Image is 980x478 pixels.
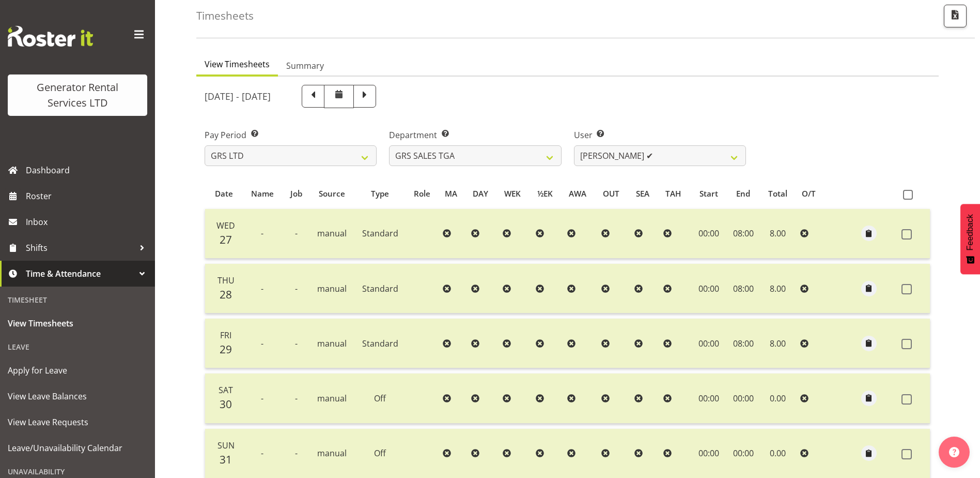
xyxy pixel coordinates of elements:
[220,452,232,467] span: 31
[726,264,760,313] td: 08:00
[295,447,298,459] span: -
[691,209,726,259] td: 00:00
[220,232,232,247] span: 27
[354,374,406,423] td: Off
[8,440,147,456] span: Leave/Unavailability Calendar
[317,447,347,459] span: manual
[697,188,721,200] div: Start
[3,336,152,357] div: Leave
[966,214,975,250] span: Feedback
[354,319,406,368] td: Standard
[217,440,235,451] span: Sun
[665,188,686,200] div: TAH
[261,228,263,239] span: -
[354,264,406,313] td: Standard
[389,129,561,141] label: Department
[412,188,433,200] div: Role
[8,26,93,47] img: Rosterit website logo
[205,91,271,102] h5: [DATE] - [DATE]
[196,10,254,22] h4: Timesheets
[603,188,624,200] div: OUT
[26,240,134,256] span: Shifts
[220,397,232,411] span: 30
[8,389,147,404] span: View Leave Balances
[261,283,263,294] span: -
[220,330,231,341] span: Fri
[473,188,493,200] div: DAY
[248,188,276,200] div: Name
[288,188,304,200] div: Job
[219,384,233,396] span: Sat
[574,129,746,141] label: User
[217,275,235,286] span: Thu
[726,374,760,423] td: 00:00
[261,447,263,459] span: -
[766,188,790,200] div: Total
[537,188,557,200] div: ½EK
[760,319,796,368] td: 8.00
[354,209,406,259] td: Standard
[944,5,967,27] button: Export CSV
[8,363,147,378] span: Apply for Leave
[18,80,137,111] div: Generator Rental Services LTD
[295,338,298,349] span: -
[317,228,347,239] span: manual
[569,188,591,200] div: AWA
[3,289,152,310] div: Timesheet
[317,283,347,294] span: manual
[261,393,263,404] span: -
[760,209,796,259] td: 8.00
[445,188,461,200] div: MA
[504,188,525,200] div: WEK
[26,214,150,230] span: Inbox
[286,59,324,72] span: Summary
[360,188,400,200] div: Type
[26,188,150,204] span: Roster
[636,188,654,200] div: SEA
[205,129,377,141] label: Pay Period
[216,220,235,231] span: Wed
[220,287,232,302] span: 28
[8,414,147,430] span: View Leave Requests
[317,393,347,404] span: manual
[261,338,263,349] span: -
[295,283,298,294] span: -
[760,374,796,423] td: 0.00
[3,357,152,383] a: Apply for Leave
[691,264,726,313] td: 00:00
[760,264,796,313] td: 8.00
[949,447,959,457] img: help-xxl-2.png
[3,310,152,336] a: View Timesheets
[691,374,726,423] td: 00:00
[317,338,347,349] span: manual
[26,266,134,281] span: Time & Attendance
[3,435,152,461] a: Leave/Unavailability Calendar
[3,383,152,409] a: View Leave Balances
[960,204,980,274] button: Feedback - Show survey
[295,228,298,239] span: -
[205,58,270,70] span: View Timesheets
[295,393,298,404] span: -
[316,188,348,200] div: Source
[691,319,726,368] td: 00:00
[726,319,760,368] td: 08:00
[211,188,236,200] div: Date
[26,162,150,178] span: Dashboard
[3,409,152,435] a: View Leave Requests
[8,316,147,331] span: View Timesheets
[220,342,232,356] span: 29
[726,209,760,259] td: 08:00
[802,188,820,200] div: O/T
[732,188,754,200] div: End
